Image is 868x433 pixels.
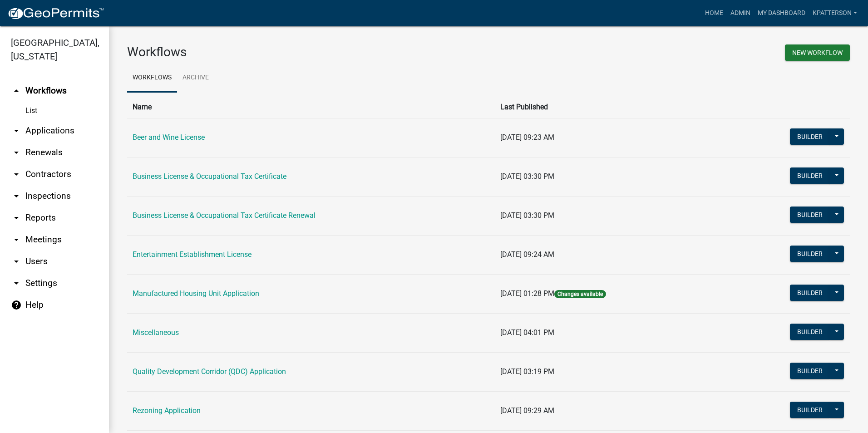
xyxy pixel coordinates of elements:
span: [DATE] 04:01 PM [500,328,554,337]
span: [DATE] 09:29 AM [500,406,554,415]
span: [DATE] 03:30 PM [500,172,554,181]
a: Rezoning Application [133,406,201,415]
a: Archive [177,64,214,93]
span: [DATE] 09:24 AM [500,250,554,259]
button: Builder [790,324,830,340]
i: arrow_drop_down [11,169,22,180]
i: help [11,300,22,310]
button: Builder [790,363,830,379]
a: Entertainment Establishment License [133,250,252,259]
h3: Workflows [127,44,482,60]
span: Changes available [554,290,606,298]
a: Miscellaneous [133,328,179,337]
button: Builder [790,167,830,184]
button: Builder [790,128,830,145]
span: [DATE] 03:30 PM [500,211,554,220]
i: arrow_drop_up [11,85,22,96]
a: Beer and Wine License [133,133,205,142]
i: arrow_drop_down [11,191,22,202]
th: Name [127,96,495,118]
a: Manufactured Housing Unit Application [133,289,259,298]
i: arrow_drop_down [11,234,22,245]
button: New Workflow [785,44,850,61]
i: arrow_drop_down [11,147,22,158]
a: Quality Development Corridor (QDC) Application [133,367,286,376]
span: [DATE] 09:23 AM [500,133,554,142]
i: arrow_drop_down [11,125,22,136]
a: KPATTERSON [809,5,861,22]
th: Last Published [495,96,725,118]
span: [DATE] 03:19 PM [500,367,554,376]
a: Business License & Occupational Tax Certificate Renewal [133,211,316,220]
a: Admin [727,5,754,22]
button: Builder [790,207,830,223]
button: Builder [790,402,830,418]
span: [DATE] 01:28 PM [500,289,554,298]
i: arrow_drop_down [11,278,22,289]
a: Workflows [127,64,177,93]
button: Builder [790,246,830,262]
a: Home [701,5,727,22]
a: My Dashboard [754,5,809,22]
i: arrow_drop_down [11,212,22,223]
a: Business License & Occupational Tax Certificate [133,172,286,181]
button: Builder [790,285,830,301]
i: arrow_drop_down [11,256,22,267]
